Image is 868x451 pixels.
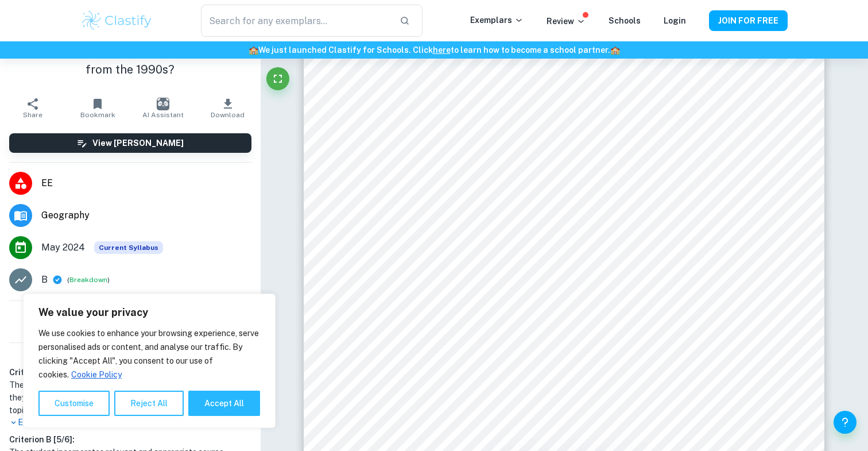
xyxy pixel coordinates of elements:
h6: Criterion B [ 5 / 6 ]: [9,433,251,446]
a: here [433,45,451,55]
h6: Criterion A [ 4 / 6 ]: [9,366,251,379]
p: We use cookies to enhance your browsing experience, serve personalised ads or content, and analys... [38,326,260,381]
span: Download [211,111,245,119]
input: Search for any exemplars... [201,5,390,37]
h6: We just launched Clastify for Schools. Click to learn how to become a school partner. [2,44,866,56]
button: Reject All [114,391,184,416]
a: Cookie Policy [71,369,122,380]
h1: The student outlines the aim of their study effectively; however, they fail to provide adequate c... [9,379,251,417]
span: Geography [41,209,251,222]
h6: Examiner's summary [5,348,256,361]
button: JOIN FOR FREE [709,10,788,31]
button: Bookmark [65,92,130,124]
h6: View [PERSON_NAME] [92,137,184,149]
div: This exemplar is based on the current syllabus. Feel free to refer to it for inspiration/ideas wh... [94,241,163,254]
p: Expand [9,417,251,429]
button: Breakdown [69,275,107,285]
span: AI Assistant [142,111,184,119]
div: We value your privacy [23,294,276,428]
button: View [PERSON_NAME] [9,133,251,153]
span: Share [23,111,42,119]
span: May 2024 [41,241,85,255]
span: ( ) [67,275,110,286]
span: Current Syllabus [94,241,163,254]
span: 🏫 [249,45,258,55]
a: Login [664,16,686,25]
button: Fullscreen [266,67,289,90]
p: Exemplars [470,14,524,26]
button: Help and Feedback [834,411,857,434]
button: Customise [38,391,110,416]
span: Bookmark [80,111,115,119]
img: Clastify logo [80,9,153,32]
p: B [41,273,48,287]
span: EE [41,176,251,190]
a: Schools [609,16,641,25]
span: 🏫 [610,45,620,55]
img: AI Assistant [157,98,169,110]
button: Accept All [188,391,260,416]
button: Download [195,92,260,124]
p: Review [547,15,586,28]
p: We value your privacy [38,306,260,319]
button: AI Assistant [130,92,195,124]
